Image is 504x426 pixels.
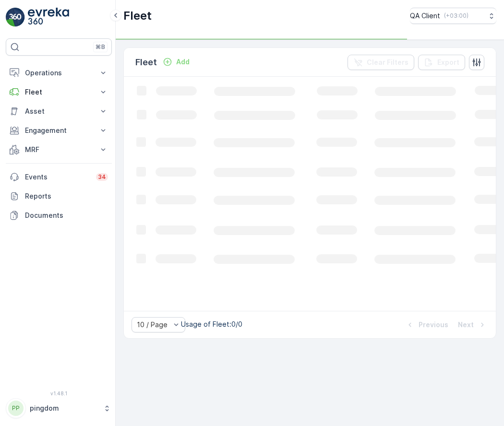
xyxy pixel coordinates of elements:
[135,56,157,69] p: Fleet
[30,403,98,413] p: pingdom
[6,398,112,418] button: PPpingdom
[410,8,496,24] button: QA Client(+03:00)
[6,167,112,187] a: Events34
[8,401,24,416] div: PP
[98,173,106,181] p: 34
[404,319,449,331] button: Previous
[6,187,112,206] a: Reports
[410,11,440,21] p: QA Client
[418,55,465,70] button: Export
[6,140,112,159] button: MRF
[28,8,69,27] img: logo_light-DOdMpM7g.png
[25,211,108,220] p: Documents
[25,126,93,135] p: Engagement
[6,121,112,140] button: Engagement
[348,55,414,70] button: Clear Filters
[6,102,112,121] button: Asset
[25,172,90,182] p: Events
[458,320,474,330] p: Next
[176,57,190,67] p: Add
[123,8,152,24] p: Fleet
[25,191,108,201] p: Reports
[6,206,112,225] a: Documents
[25,87,93,97] p: Fleet
[6,390,112,396] span: v 1.48.1
[181,319,242,329] p: Usage of Fleet : 0/0
[6,83,112,102] button: Fleet
[6,63,112,83] button: Operations
[25,106,93,116] p: Asset
[457,319,488,331] button: Next
[444,12,468,20] p: ( +03:00 )
[419,320,448,330] p: Previous
[6,8,25,27] img: logo
[159,56,193,68] button: Add
[437,58,459,67] p: Export
[25,68,93,78] p: Operations
[25,145,93,154] p: MRF
[96,43,105,51] p: ⌘B
[367,58,408,67] p: Clear Filters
